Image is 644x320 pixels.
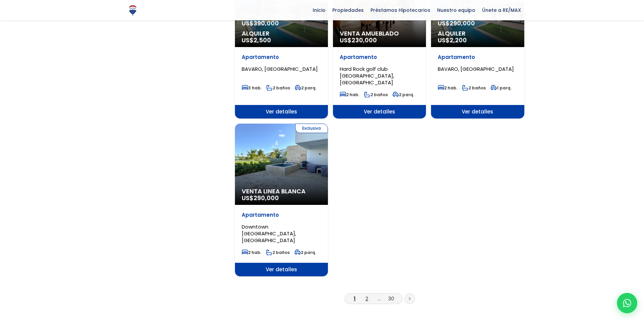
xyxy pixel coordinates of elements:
p: Apartamento [340,54,419,61]
span: 2 hab. [340,92,359,98]
span: Downtown [GEOGRAPHIC_DATA], [GEOGRAPHIC_DATA] [242,223,296,244]
span: BAVARO, [GEOGRAPHIC_DATA] [438,65,514,72]
span: 230,000 [352,36,377,44]
span: 2 parq. [392,92,414,98]
span: US$ [242,19,279,27]
a: ... [378,295,381,302]
span: US$ [242,194,279,202]
span: Alquiler [438,30,517,37]
a: 2 [365,295,368,302]
span: 290,000 [254,194,279,202]
span: Ver detalles [333,105,426,119]
img: Logo de REMAX [127,4,139,16]
a: Exclusiva Venta Linea Blanca US$290,000 Apartamento Downtown [GEOGRAPHIC_DATA], [GEOGRAPHIC_DATA]... [235,124,328,276]
span: 2 hab. [242,250,261,255]
span: 2,200 [450,36,467,44]
span: BAVARO, [GEOGRAPHIC_DATA] [242,65,318,72]
p: Apartamento [438,54,517,61]
span: Propiedades [329,5,367,15]
a: 30 [388,295,394,302]
span: Ver detalles [235,263,328,276]
p: Apartamento [242,212,321,218]
span: 3 hab. [242,85,262,91]
span: US$ [242,36,271,44]
span: 2 baños [462,85,486,91]
span: Préstamos Hipotecarios [367,5,434,15]
span: Únete a RE/MAX [479,5,524,15]
a: 1 [354,295,356,302]
p: Apartamento [242,54,321,61]
span: Inicio [309,5,329,15]
span: Venta Amueblado [340,30,419,37]
span: Alquiler [242,30,321,37]
span: Hard Rock golf club [GEOGRAPHIC_DATA], [GEOGRAPHIC_DATA] [340,65,394,86]
span: 2,500 [254,36,271,44]
span: 2 parq. [295,85,316,91]
span: Ver detalles [235,105,328,119]
span: Venta Linea Blanca [242,188,321,195]
span: Ver detalles [431,105,524,119]
span: US$ [438,36,467,44]
span: 2 baños [266,85,290,91]
span: 2 baños [266,250,290,255]
span: US$ [340,36,377,44]
span: 1 parq. [491,85,511,91]
span: US$ [438,19,475,27]
span: Nuestro equipo [434,5,479,15]
span: Exclusiva [295,124,328,133]
span: 290,000 [450,19,475,27]
span: 2 baños [364,92,388,98]
span: 2 parq. [294,250,316,255]
span: 2 hab. [438,85,457,91]
span: 390,000 [254,19,279,27]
